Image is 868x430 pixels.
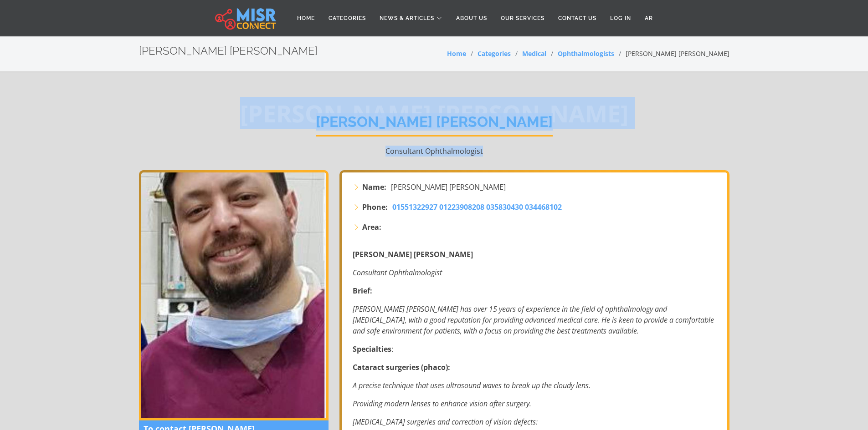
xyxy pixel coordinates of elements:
[494,10,551,27] a: Our Services
[139,170,329,420] img: Dr. Ahmed Rasmy Amer
[362,182,386,192] strong: Name:
[322,10,373,27] a: Categories
[362,202,388,212] strong: Phone:
[139,45,318,58] h2: [PERSON_NAME] [PERSON_NAME]
[353,344,718,354] p: :
[551,10,603,27] a: Contact Us
[353,380,591,390] em: A precise technique that uses ultrasound waves to break up the cloudy lens.
[391,182,506,192] span: [PERSON_NAME] [PERSON_NAME]
[603,10,638,27] a: Log in
[353,344,391,354] strong: Specialties
[478,49,511,58] a: Categories
[353,268,442,278] em: Consultant Ophthalmologist
[392,202,562,212] a: 01551322927 01223908208 035830430 034468102
[353,399,531,409] em: Providing modern lenses to enhance vision after surgery.
[373,10,449,27] a: News & Articles
[447,49,466,58] a: Home
[449,10,494,27] a: About Us
[353,362,450,372] strong: Cataract surgeries (phaco):
[353,286,372,296] strong: Brief:
[638,10,660,27] a: AR
[139,146,729,157] p: Consultant Ophthalmologist
[380,14,434,22] span: News & Articles
[353,249,473,259] strong: [PERSON_NAME] [PERSON_NAME]
[558,49,614,58] a: Ophthalmologists
[362,222,381,233] strong: Area:
[392,202,562,212] span: 01551322927 01223908208 035830430 034468102
[290,10,322,27] a: Home
[316,113,553,137] h1: [PERSON_NAME] [PERSON_NAME]
[614,49,729,58] li: [PERSON_NAME] [PERSON_NAME]
[353,417,538,427] em: [MEDICAL_DATA] surgeries and correction of vision defects:
[215,7,276,30] img: main.misr_connect
[522,49,546,58] a: Medical
[353,304,714,336] em: [PERSON_NAME] [PERSON_NAME] has over 15 years of experience in the field of ophthalmology and [ME...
